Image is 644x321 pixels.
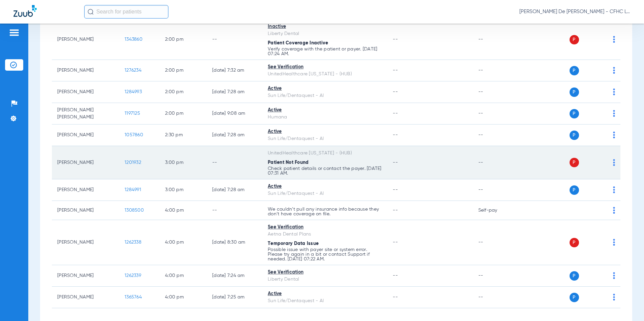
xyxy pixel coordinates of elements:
[268,183,382,190] div: Active
[125,187,141,192] span: 1284991
[570,158,579,167] span: P
[598,207,605,214] img: x.svg
[88,9,94,15] img: Search Icon
[125,111,140,116] span: 1197125
[393,90,398,94] span: --
[598,132,605,138] img: x.svg
[473,220,518,265] td: --
[268,85,382,92] div: Active
[268,224,382,231] div: See Verification
[160,265,207,287] td: 4:00 PM
[598,272,605,279] img: x.svg
[473,265,518,287] td: --
[125,160,141,165] span: 1201932
[125,295,142,299] span: 1365764
[393,37,398,42] span: --
[613,159,615,166] img: group-dot-blue.svg
[207,146,262,179] td: --
[570,109,579,118] span: P
[160,146,207,179] td: 3:00 PM
[268,276,382,283] div: Liberty Dental
[473,287,518,308] td: --
[570,131,579,140] span: P
[160,287,207,308] td: 4:00 PM
[268,297,382,305] div: Sun Life/Dentaquest - AI
[570,35,579,44] span: P
[473,103,518,124] td: --
[207,60,262,81] td: [DATE] 7:32 AM
[52,220,119,265] td: [PERSON_NAME]
[52,103,119,124] td: [PERSON_NAME] [PERSON_NAME]
[52,60,119,81] td: [PERSON_NAME]
[207,179,262,201] td: [DATE] 7:28 AM
[9,29,20,37] img: hamburger-icon
[613,110,615,117] img: group-dot-blue.svg
[52,146,119,179] td: [PERSON_NAME]
[268,160,309,165] span: Patient Not Found
[52,287,119,308] td: [PERSON_NAME]
[268,269,382,276] div: See Verification
[570,293,579,302] span: P
[268,30,382,37] div: Liberty Dental
[393,111,398,116] span: --
[160,220,207,265] td: 4:00 PM
[125,240,141,245] span: 1262338
[393,68,398,73] span: --
[268,71,382,78] div: UnitedHealthcare [US_STATE] - (HUB)
[268,166,382,176] p: Check patient details or contact the payer. [DATE] 07:31 AM.
[570,238,579,247] span: P
[52,81,119,103] td: [PERSON_NAME]
[613,132,615,138] img: group-dot-blue.svg
[160,20,207,60] td: 2:00 PM
[207,81,262,103] td: [DATE] 7:28 AM
[473,124,518,146] td: --
[207,220,262,265] td: [DATE] 8:30 AM
[613,67,615,74] img: group-dot-blue.svg
[268,114,382,121] div: Humana
[598,294,605,300] img: x.svg
[207,103,262,124] td: [DATE] 9:08 AM
[613,186,615,193] img: group-dot-blue.svg
[52,179,119,201] td: [PERSON_NAME]
[610,289,644,321] iframe: Chat Widget
[393,240,398,245] span: --
[268,107,382,114] div: Active
[473,201,518,220] td: Self-pay
[613,36,615,43] img: group-dot-blue.svg
[160,179,207,201] td: 3:00 PM
[207,124,262,146] td: [DATE] 7:28 AM
[268,290,382,297] div: Active
[393,160,398,165] span: --
[598,186,605,193] img: x.svg
[598,239,605,246] img: x.svg
[160,201,207,220] td: 4:00 PM
[268,247,382,261] p: Possible issue with payer site or system error. Please try again in a bit or contact Support if n...
[268,92,382,99] div: Sun Life/Dentaquest - AI
[160,103,207,124] td: 2:00 PM
[598,110,605,117] img: x.svg
[52,265,119,287] td: [PERSON_NAME]
[598,88,605,95] img: x.svg
[473,146,518,179] td: --
[613,207,615,214] img: group-dot-blue.svg
[125,37,142,42] span: 1343860
[268,231,382,238] div: Aetna Dental Plans
[52,201,119,220] td: [PERSON_NAME]
[268,135,382,142] div: Sun Life/Dentaquest - AI
[613,272,615,279] img: group-dot-blue.svg
[393,273,398,278] span: --
[52,124,119,146] td: [PERSON_NAME]
[13,5,37,17] img: Zuub Logo
[393,208,398,213] span: --
[268,150,382,157] div: UnitedHealthcare [US_STATE] - (HUB)
[52,20,119,60] td: [PERSON_NAME]
[160,81,207,103] td: 2:00 PM
[613,239,615,246] img: group-dot-blue.svg
[84,5,168,19] input: Search for patients
[125,90,142,94] span: 1284993
[613,88,615,95] img: group-dot-blue.svg
[519,8,631,15] span: [PERSON_NAME] De [PERSON_NAME] - CFHC Lake Wales Dental
[393,187,398,192] span: --
[125,133,143,137] span: 1057860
